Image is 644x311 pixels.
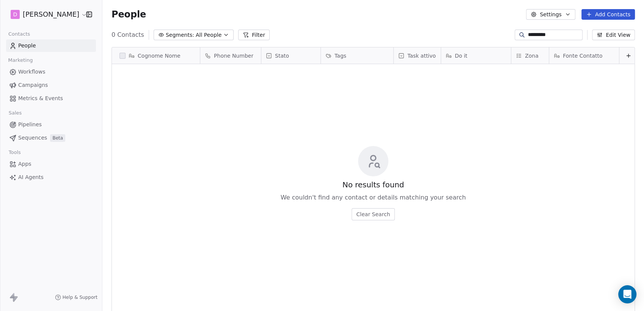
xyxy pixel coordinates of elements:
[261,47,320,64] div: Stato
[455,52,467,60] span: Do it
[166,31,194,39] span: Segments:
[238,30,270,40] button: Filter
[200,64,638,303] div: grid
[18,68,46,76] span: Workflows
[526,9,575,20] button: Settings
[342,179,404,190] span: No results found
[18,81,48,89] span: Campaigns
[563,52,602,60] span: Fonte Contatto
[275,52,289,60] span: Stato
[63,294,97,300] span: Help & Support
[352,208,394,220] button: Clear Search
[5,147,24,158] span: Tools
[13,11,17,18] span: D
[394,47,441,64] div: Task attivo
[5,28,33,40] span: Contacts
[407,52,436,60] span: Task attivo
[618,285,636,303] div: Open Intercom Messenger
[18,94,63,102] span: Metrics & Events
[23,9,79,19] span: [PERSON_NAME]
[18,134,47,142] span: Sequences
[18,173,44,181] span: AI Agents
[200,47,261,64] div: Phone Number
[6,118,96,131] a: Pipelines
[112,30,144,39] span: 0 Contacts
[18,42,36,50] span: People
[112,47,200,64] div: Cognome Nome
[5,55,36,66] span: Marketing
[6,132,96,144] a: SequencesBeta
[138,52,181,60] span: Cognome Nome
[321,47,393,64] div: Tags
[18,121,42,129] span: Pipelines
[581,9,635,20] button: Add Contacts
[196,31,221,39] span: All People
[441,47,511,64] div: Do it
[112,64,200,303] div: grid
[335,52,346,60] span: Tags
[18,160,31,168] span: Apps
[511,47,549,64] div: Zona
[50,134,65,142] span: Beta
[6,158,96,170] a: Apps
[55,294,97,300] a: Help & Support
[281,193,466,202] span: We couldn't find any contact or details matching your search
[592,30,635,40] button: Edit View
[6,171,96,184] a: AI Agents
[6,79,96,91] a: Campaigns
[6,39,96,52] a: People
[549,47,619,64] div: Fonte Contatto
[6,92,96,105] a: Metrics & Events
[112,9,146,20] span: People
[214,52,253,60] span: Phone Number
[9,8,81,21] button: D[PERSON_NAME]
[6,66,96,78] a: Workflows
[525,52,539,60] span: Zona
[5,107,25,119] span: Sales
